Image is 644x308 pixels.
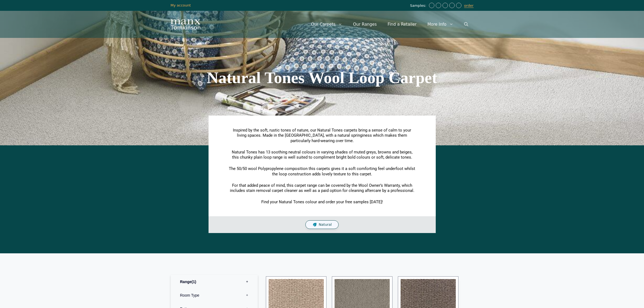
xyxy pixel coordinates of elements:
[348,16,382,32] a: Our Ranges
[171,3,191,7] a: My account
[319,222,332,227] span: Natural
[464,4,474,8] a: order
[191,280,196,284] span: 1
[229,199,415,205] p: Find your Natural Tones colour and order your free samples [DATE]!
[306,16,348,32] a: Our Carpets
[175,289,254,302] label: Room Type
[171,19,200,30] img: Manx Tomkinson
[232,150,412,160] span: Natural Tones has 13 soothing neutral colours in varying shades of muted greys, browns and beiges...
[233,128,411,143] span: Inspired by the soft, rustic tones of nature, our Natural Tones carpets bring a sense of calm to ...
[410,4,428,8] span: Samples:
[171,70,474,86] h1: Natural Tones Wool Loop Carpet
[229,183,415,194] p: For that added peace of mind, this carpet range can be covered by the Wool Owner’s Warranty, whic...
[306,16,474,32] nav: Primary
[382,16,422,32] a: Find a Retailer
[459,16,474,32] a: Open Search Bar
[229,166,415,177] p: The 50/50 wool Polypropylene composition this carpets gives it a soft comforting feel underfoot w...
[175,275,254,289] label: Range
[422,16,458,32] a: More Info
